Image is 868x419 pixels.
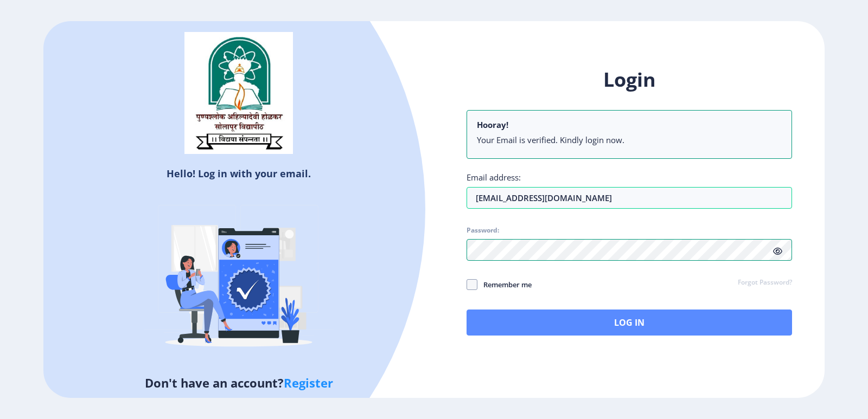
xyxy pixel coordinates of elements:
[477,278,532,291] span: Remember me
[467,310,792,336] button: Log In
[467,172,521,183] label: Email address:
[738,278,792,288] a: Forgot Password?
[284,375,333,391] a: Register
[467,67,792,93] h1: Login
[467,226,499,235] label: Password:
[477,119,508,130] b: Hooray!
[184,32,293,154] img: sulogo.png
[52,374,426,391] h5: Don't have an account?
[477,134,782,145] li: Your Email is verified. Kindly login now.
[144,184,334,374] img: Verified-rafiki.svg
[467,187,792,209] input: Email address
